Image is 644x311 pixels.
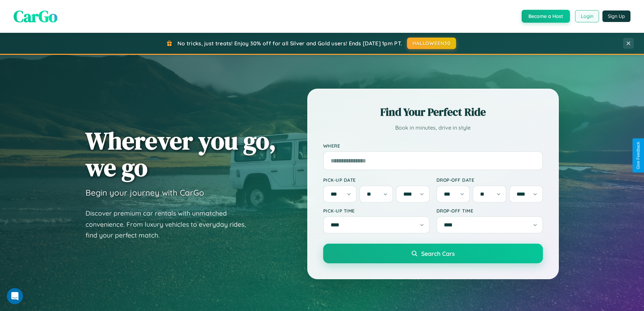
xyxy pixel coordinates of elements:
[323,177,430,183] label: Pick-up Date
[436,208,543,214] label: Drop-off Time
[86,208,255,241] p: Discover premium car rentals with unmatched convenience. From luxury vehicles to everyday rides, ...
[323,105,543,119] h2: Find Your Perfect Ride
[14,5,57,27] span: CarGo
[575,10,599,22] button: Login
[86,127,276,181] h1: Wherever you go, we go
[407,38,456,49] button: HALLOWEEN30
[86,187,204,198] h3: Begin your journey with CarGo
[7,288,23,304] iframe: Intercom live chat
[436,177,543,183] label: Drop-off Date
[323,244,543,263] button: Search Cars
[323,143,543,149] label: Where
[421,250,455,257] span: Search Cars
[602,10,630,22] button: Sign Up
[522,10,570,23] button: Become a Host
[323,123,543,133] p: Book in minutes, drive in style
[323,208,430,214] label: Pick-up Time
[636,142,641,169] div: Give Feedback
[177,40,402,47] span: No tricks, just treats! Enjoy 30% off for all Silver and Gold users! Ends [DATE] 1pm PT.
